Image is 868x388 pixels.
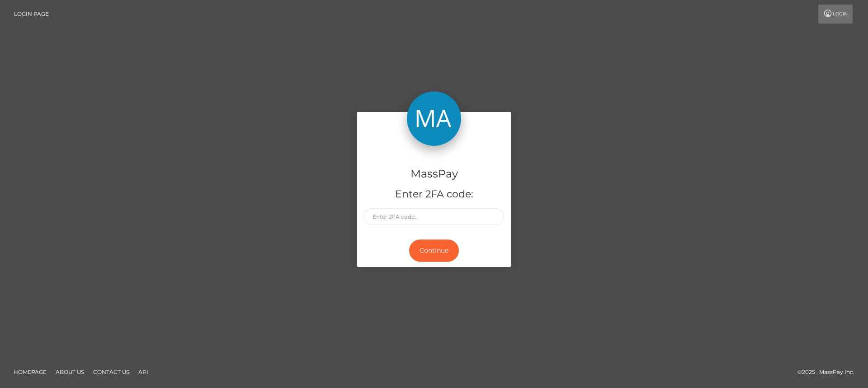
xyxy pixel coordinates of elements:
img: MassPay [407,91,461,146]
h5: Enter 2FA code: [364,187,504,201]
div: © 2025 , MassPay Inc. [797,367,861,377]
h4: MassPay [364,166,504,182]
a: Login [818,5,853,24]
button: Continue [409,240,459,262]
a: Homepage [10,365,50,379]
input: Enter 2FA code.. [364,208,504,225]
a: Contact Us [90,365,133,379]
a: API [135,365,152,379]
a: Login Page [14,5,49,24]
a: About Us [52,365,88,379]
